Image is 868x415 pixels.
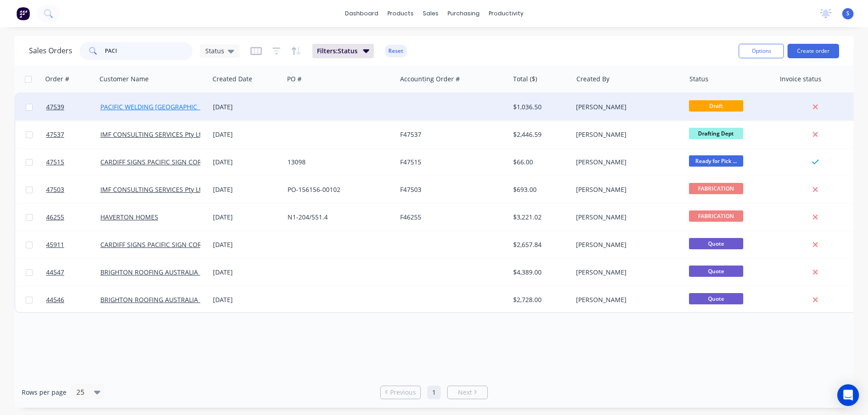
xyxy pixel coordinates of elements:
[213,268,280,277] div: [DATE]
[418,7,443,20] div: sales
[689,293,743,304] span: Quote
[576,240,676,249] div: [PERSON_NAME]
[100,158,231,166] a: CARDIFF SIGNS PACIFIC SIGN CORP P/L T/AS
[837,384,859,406] div: Open Intercom Messenger
[443,7,484,20] div: purchasing
[100,295,220,304] a: BRIGHTON ROOFING AUSTRALIA Pty Ltd
[29,47,72,55] h1: Sales Orders
[846,9,849,18] span: S
[576,158,676,167] div: [PERSON_NAME]
[46,121,100,148] a: 47537
[513,185,566,194] div: $693.00
[45,75,69,84] div: Order #
[390,388,416,397] span: Previous
[312,44,374,58] button: Filters:Status
[689,100,743,112] span: Draft
[427,386,441,399] a: Page 1 is your current page
[513,103,566,112] div: $1,036.50
[105,42,193,60] input: Search...
[213,213,280,222] div: [DATE]
[46,149,100,176] a: 47515
[46,158,64,167] span: 47515
[213,240,280,249] div: [DATE]
[46,103,64,112] span: 47539
[100,130,205,139] a: IMF CONSULTING SERVICES Pty Ltd
[689,155,743,167] span: Ready for Pick ...
[400,213,500,222] div: F46255
[287,75,302,84] div: PO #
[513,158,566,167] div: $66.00
[400,75,460,84] div: Accounting Order #
[385,45,407,57] button: Reset
[458,388,472,397] span: Next
[788,44,839,58] button: Create order
[513,240,566,249] div: $2,657.84
[513,295,566,304] div: $2,728.00
[213,185,280,194] div: [DATE]
[689,238,743,249] span: Quote
[381,388,420,397] a: Previous page
[689,210,743,222] span: FABRICATION
[213,130,280,139] div: [DATE]
[383,7,418,20] div: products
[513,268,566,277] div: $4,389.00
[46,204,100,231] a: 46255
[513,213,566,222] div: $3,221.02
[46,259,100,286] a: 44547
[448,388,487,397] a: Next page
[46,93,100,121] a: 47539
[99,75,149,84] div: Customer Name
[46,240,64,249] span: 45911
[213,103,280,112] div: [DATE]
[689,266,743,277] span: Quote
[46,213,64,222] span: 46255
[46,176,100,203] a: 47503
[576,75,609,84] div: Created By
[100,103,217,111] a: PACIFIC WELDING [GEOGRAPHIC_DATA]
[576,213,676,222] div: [PERSON_NAME]
[739,44,784,58] button: Options
[46,185,64,194] span: 47503
[46,268,64,277] span: 44547
[689,75,708,84] div: Status
[400,158,500,167] div: F47515
[22,388,66,397] span: Rows per page
[576,268,676,277] div: [PERSON_NAME]
[100,268,220,276] a: BRIGHTON ROOFING AUSTRALIA Pty Ltd
[16,7,30,20] img: Factory
[100,240,231,249] a: CARDIFF SIGNS PACIFIC SIGN CORP P/L T/AS
[213,295,280,304] div: [DATE]
[288,213,388,222] div: N1-204/551.4
[576,185,676,194] div: [PERSON_NAME]
[317,47,358,56] span: Filters: Status
[689,128,743,139] span: Drafting Dept
[576,103,676,112] div: [PERSON_NAME]
[213,158,280,167] div: [DATE]
[46,231,100,258] a: 45911
[340,7,383,20] a: dashboard
[400,185,500,194] div: F47503
[377,386,491,399] ul: Pagination
[689,183,743,194] span: FABRICATION
[205,46,224,56] span: Status
[400,130,500,139] div: F47537
[484,7,528,20] div: productivity
[288,185,388,194] div: PO-156156-00102
[212,75,252,84] div: Created Date
[513,75,537,84] div: Total ($)
[100,213,158,221] a: HAVERTON HOMES
[46,130,64,139] span: 47537
[780,75,821,84] div: Invoice status
[46,286,100,313] a: 44546
[100,185,205,194] a: IMF CONSULTING SERVICES Pty Ltd
[576,295,676,304] div: [PERSON_NAME]
[288,158,388,167] div: 13098
[46,295,64,304] span: 44546
[513,130,566,139] div: $2,446.59
[576,130,676,139] div: [PERSON_NAME]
